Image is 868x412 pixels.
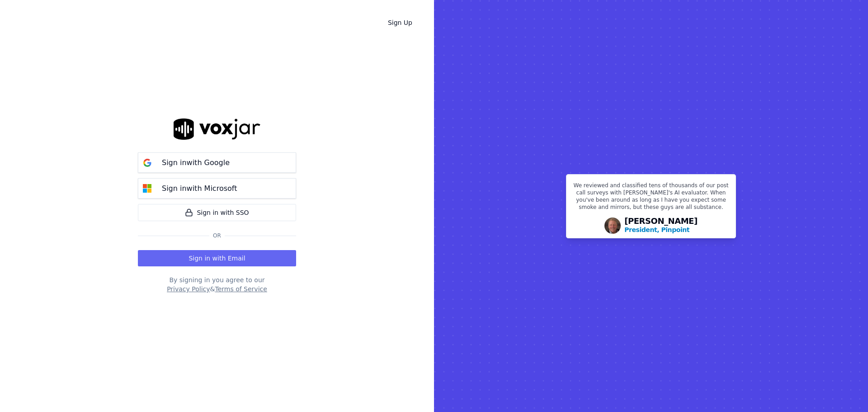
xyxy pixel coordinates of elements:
div: [PERSON_NAME] [624,217,698,234]
span: Or [209,232,225,239]
div: By signing in you agree to our & [138,275,296,294]
p: Sign in with Microsoft [162,183,237,194]
img: logo [174,118,260,140]
img: google Sign in button [138,154,156,172]
button: Sign inwith Microsoft [138,178,296,199]
img: Avatar [604,218,621,234]
a: Sign in with SSO [138,204,296,221]
img: microsoft Sign in button [138,180,156,198]
button: Privacy Policy [167,284,210,294]
p: We reviewed and classified tens of thousands of our post call surveys with [PERSON_NAME]'s AI eva... [572,182,730,214]
p: Sign in with Google [162,157,230,168]
button: Sign inwith Google [138,152,296,173]
a: Sign Up [381,14,420,31]
button: Terms of Service [215,284,267,294]
button: Sign in with Email [138,250,296,266]
p: President, Pinpoint [624,225,689,234]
